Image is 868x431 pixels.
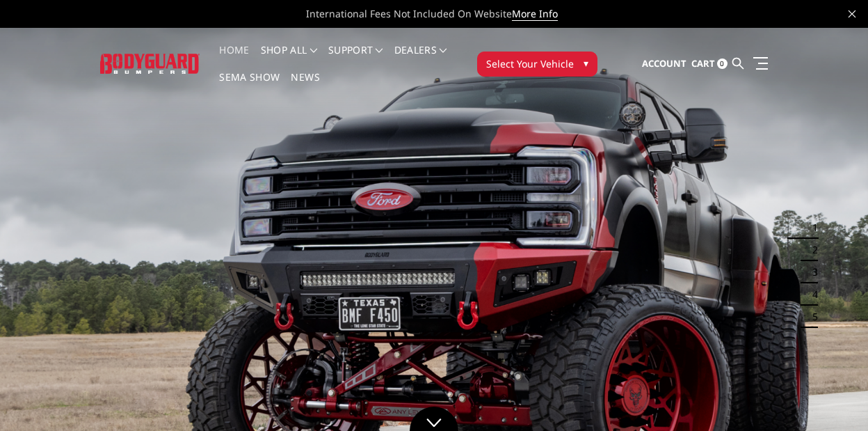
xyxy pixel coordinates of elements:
button: 2 of 5 [804,239,818,261]
span: Account [642,57,686,70]
button: 3 of 5 [804,261,818,283]
a: Support [328,45,383,72]
a: Dealers [394,45,447,72]
a: News [291,72,319,100]
button: Select Your Vehicle [477,52,597,77]
span: Cart [691,57,715,70]
a: Cart 0 [691,45,728,83]
a: SEMA Show [219,72,280,100]
a: shop all [261,45,317,72]
a: More Info [512,7,558,21]
button: 5 of 5 [804,306,818,328]
span: Select Your Vehicle [486,56,574,71]
button: 4 of 5 [804,283,818,306]
img: BODYGUARD BUMPERS [100,54,200,73]
button: 1 of 5 [804,217,818,239]
span: ▾ [584,56,588,70]
a: Click to Down [410,407,458,431]
a: Home [219,45,249,72]
a: Account [642,45,686,83]
span: 0 [717,58,728,69]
